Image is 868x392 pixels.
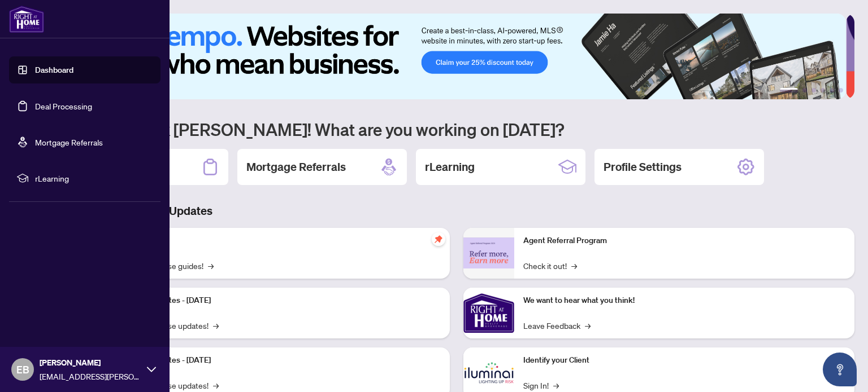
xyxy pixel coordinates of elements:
span: rLearning [35,172,153,184]
h1: Welcome back [PERSON_NAME]! What are you working on [DATE]? [59,118,854,140]
p: Identify your Client [523,354,845,367]
img: Agent Referral Program [463,237,514,268]
button: 4 [821,88,825,93]
a: Deal Processing [35,101,92,111]
span: EB [16,362,29,377]
span: [PERSON_NAME] [40,356,141,369]
span: → [571,259,577,272]
span: → [553,379,559,391]
button: 1 [780,88,798,93]
span: [EMAIL_ADDRESS][PERSON_NAME][DOMAIN_NAME] [40,370,141,382]
h2: Mortgage Referrals [246,159,346,175]
h2: Profile Settings [604,159,682,175]
button: 3 [811,88,816,93]
p: Platform Updates - [DATE] [119,294,441,307]
img: logo [9,6,44,33]
span: → [213,379,219,391]
button: Open asap [823,353,857,386]
h2: rLearning [425,159,475,175]
p: Platform Updates - [DATE] [119,354,441,367]
span: → [213,319,219,332]
span: pushpin [432,232,445,246]
button: 5 [830,88,834,93]
span: → [585,319,591,332]
button: 2 [802,88,807,93]
p: Self-Help [119,235,441,247]
a: Leave Feedback→ [523,319,591,332]
img: We want to hear what you think! [463,288,514,338]
img: Slide 0 [59,14,846,99]
a: Dashboard [35,65,73,75]
a: Sign In!→ [523,379,559,391]
button: 6 [839,88,843,93]
span: → [208,259,214,272]
p: We want to hear what you think! [523,294,845,307]
a: Check it out!→ [523,259,577,272]
p: Agent Referral Program [523,235,845,247]
a: Mortgage Referrals [35,137,103,147]
h3: Brokerage & Industry Updates [59,203,854,219]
